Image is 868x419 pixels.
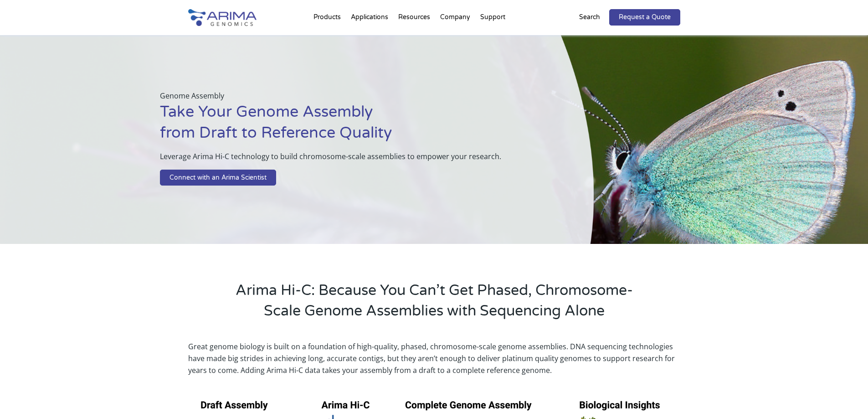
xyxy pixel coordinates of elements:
[188,9,257,26] img: Arima-Genomics-logo
[160,102,548,150] h1: Take Your Genome Assembly from Draft to Reference Quality
[160,170,276,186] a: Connect with an Arima Scientist
[225,280,644,328] h2: Arima Hi-C: Because You Can’t Get Phased, Chromosome-Scale Genome Assemblies with Sequencing Alone
[160,150,548,170] p: Leverage Arima Hi-C technology to build chromosome-scale assemblies to empower your research.
[609,9,680,26] a: Request a Quote
[188,341,680,376] p: Great genome biology is built on a foundation of high-quality, phased, chromosome-scale genome as...
[160,90,548,190] div: Genome Assembly
[579,11,600,23] p: Search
